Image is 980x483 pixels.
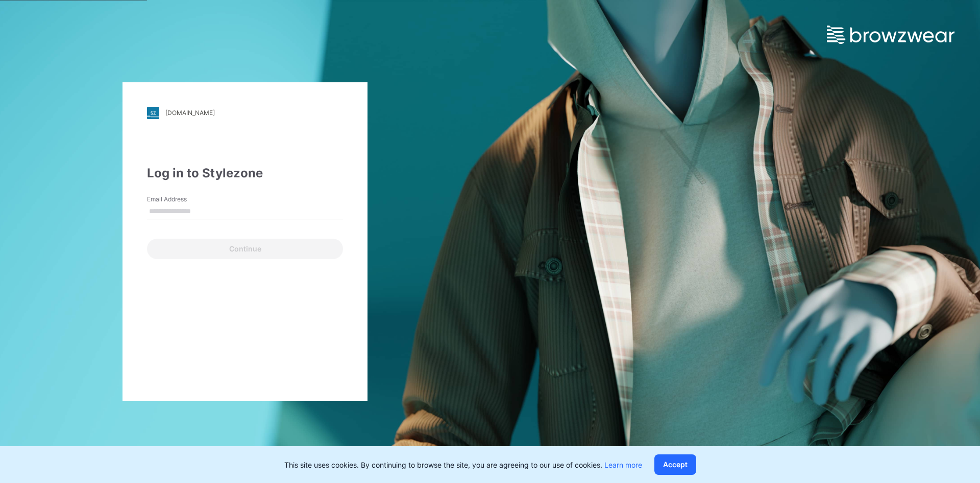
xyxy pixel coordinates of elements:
button: Accept [654,454,696,475]
div: [DOMAIN_NAME] [165,109,215,117]
p: This site uses cookies. By continuing to browse the site, you are agreeing to our use of cookies. [284,459,642,470]
a: Learn more [604,461,642,469]
img: stylezone-logo.562084cfcfab977791bfbf7441f1a819.svg [147,107,159,119]
img: browzwear-logo.e42bd6dac1945053ebaf764b6aa21510.svg [827,26,954,44]
a: [DOMAIN_NAME] [147,107,343,119]
div: Log in to Stylezone [147,164,343,182]
label: Email Address [147,195,218,204]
